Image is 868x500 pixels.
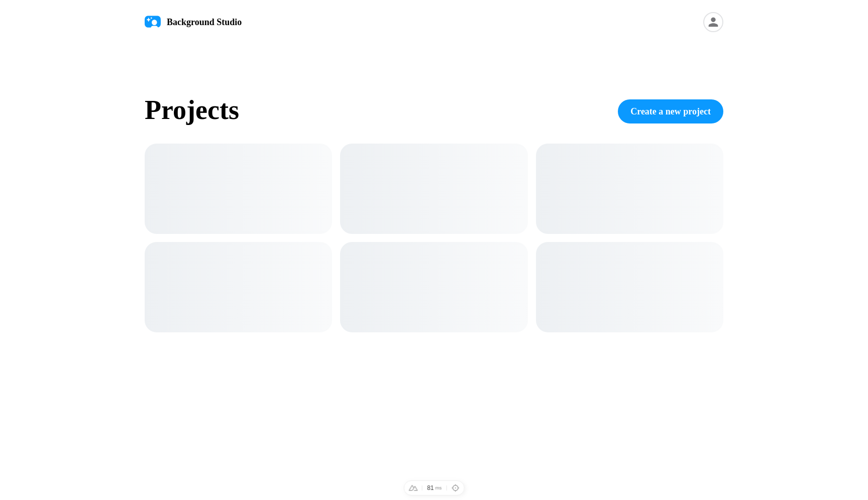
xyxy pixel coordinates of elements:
[618,99,723,123] button: Create a new project
[145,96,239,123] h1: Projects
[145,14,161,30] img: logo
[630,105,711,118] span: Create a new project
[167,16,242,29] span: Background Studio
[145,14,242,30] a: Background Studio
